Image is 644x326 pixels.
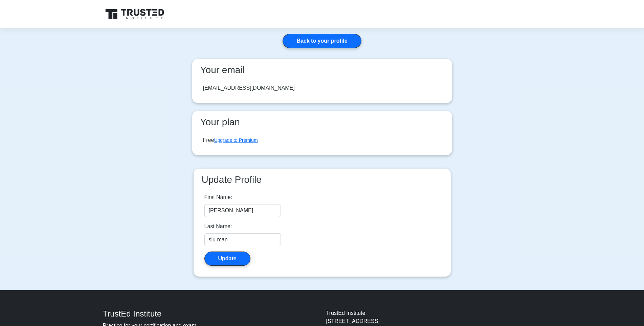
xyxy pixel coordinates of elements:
[199,174,445,186] h3: Update Profile
[204,193,232,201] label: First Name:
[204,252,250,266] button: Update
[283,34,361,48] a: Back to your profile
[198,64,447,76] h3: Your email
[214,137,258,143] a: Upgrade to Premium
[198,116,447,128] h3: Your plan
[204,222,232,231] label: Last Name:
[103,309,318,319] h4: TrustEd Institute
[203,84,295,92] div: [EMAIL_ADDRESS][DOMAIN_NAME]
[203,136,258,144] div: Free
